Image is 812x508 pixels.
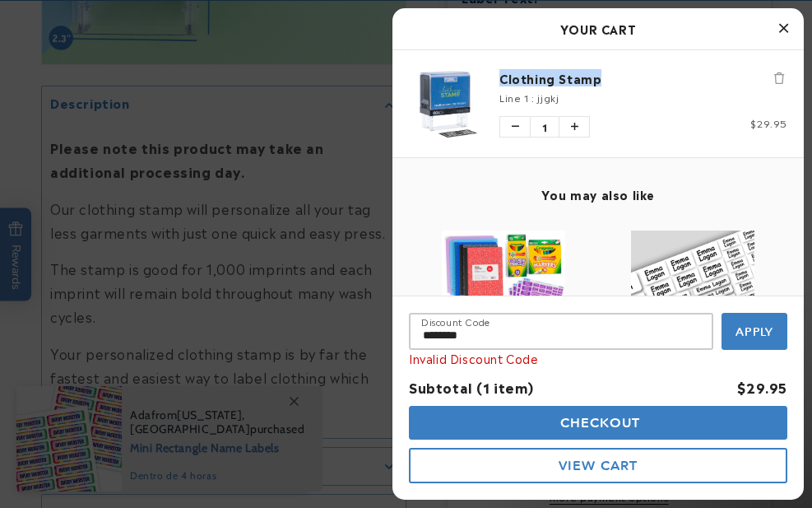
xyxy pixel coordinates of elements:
button: Remove Clothing Stamp [771,70,787,86]
div: $29.95 [737,375,787,399]
span: Apply [735,324,774,339]
div: product [598,214,787,502]
span: Checkout [556,415,641,431]
li: product [409,50,787,157]
span: 1 [530,117,559,137]
button: Decrease quantity of Clothing Stamp [500,117,530,137]
span: jjgkj [537,90,559,105]
a: Clothing Stamp [499,70,787,86]
span: Subtotal (1 item) [409,377,533,397]
button: Increase quantity of Clothing Stamp [559,117,589,137]
div: Invalid Discount Code [409,350,787,367]
img: View The Get-Set-for-School Kit [442,231,565,354]
span: View Cart [559,458,638,473]
span: $29.95 [750,115,787,130]
img: Clothing Stamp - Label Land [409,67,483,141]
button: Close Cart [771,16,796,41]
div: product [409,214,598,503]
h4: You may also like [409,187,787,202]
span: Line 1 [499,90,529,105]
button: Checkout [409,406,787,440]
button: What size is the imprint? [68,92,210,124]
span: : [531,90,535,105]
h2: Your Cart [409,16,787,41]
img: View Assorted Name Labels [631,231,754,354]
button: Can this be used on dark clothing? [23,46,210,77]
input: Input Discount [409,313,713,350]
button: Apply [722,313,787,350]
button: View Cart [409,448,787,483]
